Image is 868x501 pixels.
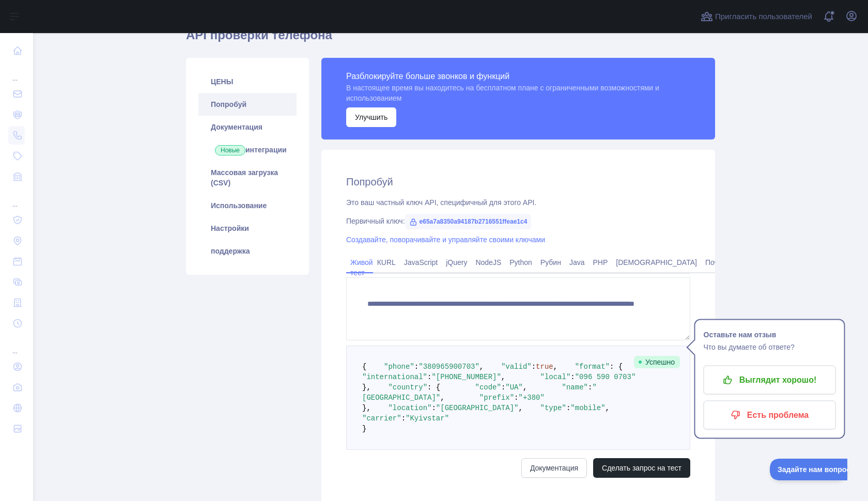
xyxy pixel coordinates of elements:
[634,356,680,368] span: Успешно
[427,373,431,381] span: :
[362,363,366,371] span: {
[501,363,532,371] span: "valid"
[540,404,566,412] span: "type"
[612,254,701,271] a: [DEMOGRAPHIC_DATA]
[701,254,746,271] a: Почтальон
[770,459,847,480] iframe: Переключить поддержку клиентов
[362,383,371,392] span: },
[523,383,527,392] span: ,
[373,254,400,271] a: КURL
[198,217,297,240] a: Настройки
[553,363,557,371] span: ,
[588,383,592,392] span: :
[521,458,587,478] a: Документация
[346,236,545,244] a: Создавайте, поворачивайте и управляйте своими ключами
[436,404,519,412] span: "[GEOGRAPHIC_DATA]"
[570,373,575,381] span: :
[505,254,536,271] a: Python
[442,254,471,271] a: jQuery
[362,373,427,381] span: "international"
[704,328,836,341] h1: Оставьте нам отзыв
[471,254,505,271] a: NodeJS
[362,404,371,412] span: },
[536,363,553,371] span: true
[346,254,373,281] a: Живой тест
[198,116,297,138] a: Документация
[514,394,518,402] span: :
[405,214,532,229] span: e65a7a8350a94187b2716551ffeae1c4
[8,335,25,355] div: ...
[8,62,25,83] div: ...
[400,254,442,271] a: JavaScript
[575,363,610,371] span: "format"
[401,414,406,422] span: :
[479,394,514,402] span: "prefix"
[588,254,612,271] a: PHP
[532,363,536,371] span: :
[479,363,484,371] span: ,
[346,83,690,103] div: В настоящее время вы находитесь на бесплатном плане с ограниченными возможностями и использованием
[575,373,636,381] span: "096 590 0703"
[406,414,449,422] span: "Kyivstar"
[518,394,544,402] span: "+380"
[711,406,828,424] p: Есть проблема
[536,254,565,271] a: Рубин
[346,197,690,208] div: Это ваш частный ключ API, специфичный для этого API.
[198,138,297,161] a: Новыеинтеграции
[699,8,814,25] button: Пригласить пользователей
[346,216,690,226] div: Первичный ключ:
[198,161,297,194] a: Массовая загрузка (CSV)
[431,404,436,412] span: :
[419,363,479,371] span: "380965900703"
[427,383,440,392] span: : {
[186,27,715,52] h1: API проверки телефона
[711,371,828,389] p: Выглядит хорошо!
[414,363,419,371] span: :
[704,366,836,395] button: Выглядит хорошо!
[606,404,610,412] span: ,
[715,11,812,23] span: Пригласить пользователей
[388,404,431,412] span: "location"
[198,70,297,93] a: ЦЕНЫ
[562,383,588,392] span: "name"
[388,383,427,392] span: "country"
[540,373,570,381] span: "local"
[501,383,505,392] span: :
[431,373,501,381] span: "[PHONE_NUMBER]"
[704,341,836,353] p: Что вы думаете об ответе?
[346,107,396,127] button: Улучшить
[518,404,522,412] span: ,
[610,363,623,371] span: : {
[570,404,605,412] span: "mobile"
[346,70,690,83] div: Разблокируйте больше звонков и функций
[346,175,690,189] h2: Попробуй
[362,425,366,433] span: }
[384,363,414,371] span: "phone"
[8,188,25,209] div: ...
[593,458,690,478] button: Сделать запрос на тест
[362,414,401,422] span: "carrier"
[198,93,297,116] a: Попробуй
[505,383,523,392] span: "UA"
[198,240,297,262] a: поддержка
[215,145,245,155] span: Новые
[565,254,589,271] a: Java
[440,394,444,402] span: ,
[704,401,836,430] button: Есть проблема
[566,404,570,412] span: :
[475,383,501,392] span: "code"
[501,373,505,381] span: ,
[198,194,297,217] a: Использование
